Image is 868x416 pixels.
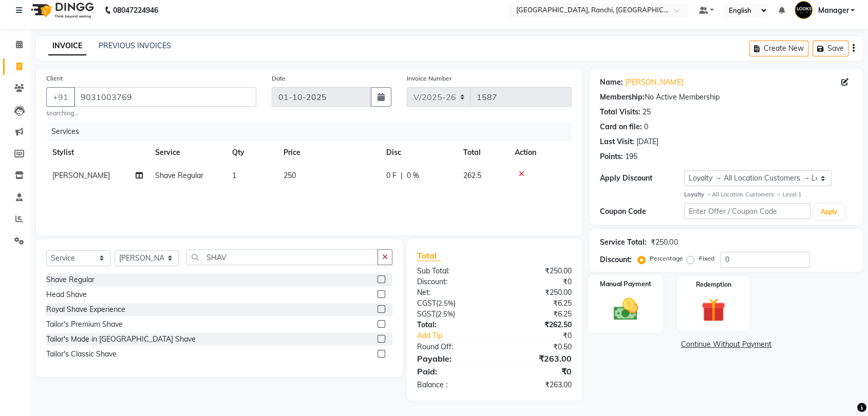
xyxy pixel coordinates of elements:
[684,203,810,219] input: Enter Offer / Coupon Code
[600,237,647,248] div: Service Total:
[417,299,436,308] span: CGST
[46,334,196,345] div: Tailor's Made in [GEOGRAPHIC_DATA] Shave
[508,330,579,341] div: ₹0
[409,276,495,287] div: Discount:
[495,365,580,378] div: ₹0
[232,171,236,180] span: 1
[409,287,495,298] div: Net:
[409,352,495,365] div: Payable:
[409,342,495,352] div: Round Off:
[699,254,714,263] label: Fixed
[186,249,378,265] input: Search or Scan
[463,171,481,180] span: 262.5
[495,320,580,330] div: ₹262.50
[46,74,63,83] label: Client
[438,299,454,307] span: 2.5%
[625,151,637,162] div: 195
[495,287,580,298] div: ₹250.00
[818,5,848,16] span: Manager
[46,319,123,330] div: Tailor's Premium Shave
[48,37,86,55] a: INVOICE
[495,352,580,365] div: ₹263.00
[409,309,495,320] div: ( )
[46,349,117,360] div: Tailor's Classic Shave
[813,41,848,56] button: Save
[600,92,853,103] div: No Active Membership
[99,41,171,50] a: PREVIOUS INVOICES
[600,77,623,88] div: Name:
[495,298,580,309] div: ₹6.25
[74,87,256,107] input: Search by Name/Mobile/Email/Code
[600,254,632,265] div: Discount:
[417,309,436,319] span: SGST
[149,141,226,164] th: Service
[46,141,149,164] th: Stylist
[409,298,495,309] div: ( )
[815,204,844,220] button: Apply
[651,237,677,248] div: ₹250.00
[600,279,652,289] label: Manual Payment
[380,141,457,164] th: Disc
[155,171,203,180] span: Shave Regular
[684,190,853,199] div: All Location Customers → Level 1
[592,339,861,350] a: Continue Without Payment
[495,342,580,352] div: ₹0.50
[600,206,684,217] div: Coupon Code
[508,141,572,164] th: Action
[47,122,579,141] div: Services
[46,289,87,300] div: Head Shave
[226,141,277,164] th: Qty
[277,141,380,164] th: Price
[643,107,651,117] div: 25
[650,254,683,263] label: Percentage
[636,136,658,147] div: [DATE]
[625,77,683,88] a: [PERSON_NAME]
[495,309,580,320] div: ₹6.25
[407,170,419,181] span: 0 %
[409,330,508,341] a: Add Tip
[407,74,451,83] label: Invoice Number
[417,250,441,261] span: Total
[600,107,640,117] div: Total Visits:
[600,92,645,103] div: Membership:
[600,151,623,162] div: Points:
[644,122,648,132] div: 0
[284,171,296,180] span: 250
[401,170,403,181] span: |
[52,171,110,180] span: [PERSON_NAME]
[684,191,711,198] strong: Loyalty →
[495,266,580,276] div: ₹250.00
[457,141,508,164] th: Total
[749,41,808,56] button: Create New
[46,274,95,285] div: Shave Regular
[409,365,495,378] div: Paid:
[409,266,495,276] div: Sub Total:
[600,173,684,184] div: Apply Discount
[409,320,495,330] div: Total:
[386,170,397,181] span: 0 F
[795,1,813,19] img: Manager
[600,122,642,132] div: Card on file:
[46,87,75,107] button: +91
[495,276,580,287] div: ₹0
[695,280,731,289] label: Redemption
[438,310,453,318] span: 2.5%
[409,380,495,390] div: Balance :
[272,74,286,83] label: Date
[495,380,580,390] div: ₹263.00
[600,136,634,147] div: Last Visit:
[46,304,125,315] div: Royal Shave Experience
[46,109,256,118] small: searching...
[694,295,732,325] img: _gift.svg
[606,295,646,324] img: _cash.svg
